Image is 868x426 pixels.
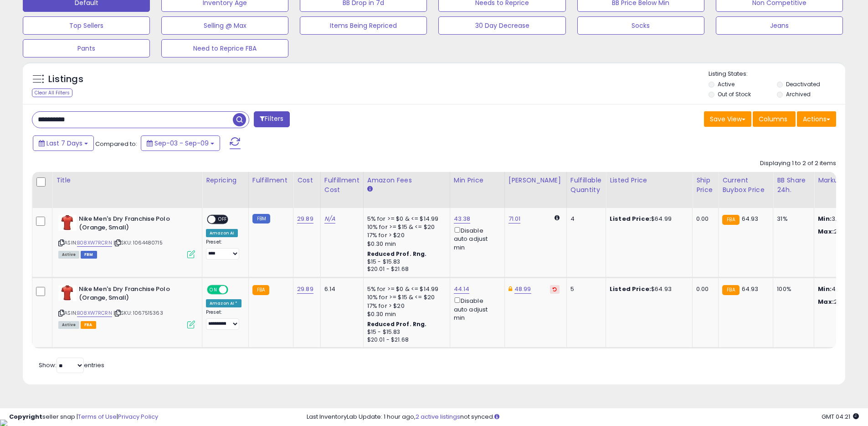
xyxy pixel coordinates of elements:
[297,285,313,294] a: 29.89
[367,176,446,185] div: Amazon Fees
[818,227,834,236] strong: Max:
[81,251,97,259] span: FBM
[367,250,427,258] b: Reduced Prof. Rng.
[367,265,443,273] div: $20.01 - $21.68
[696,176,714,195] div: Ship Price
[742,214,759,223] span: 64.93
[77,309,112,317] a: B08XW7RCRN
[141,135,220,151] button: Sep-03 - Sep-09
[454,214,471,223] a: 43.38
[367,285,443,293] div: 5% for >= $0 & <= $14.99
[161,39,288,57] button: Need to Reprice FBA
[696,285,711,293] div: 0.00
[786,90,811,98] label: Archived
[570,176,602,195] div: Fulfillable Quantity
[777,215,807,223] div: 31%
[797,111,836,127] button: Actions
[206,309,241,330] div: Preset:
[254,111,289,127] button: Filters
[161,16,288,35] button: Selling @ Max
[454,285,470,294] a: 44.14
[252,285,269,295] small: FBA
[252,176,289,185] div: Fulfillment
[786,80,820,88] label: Deactivated
[416,412,460,421] a: 2 active listings
[722,285,739,295] small: FBA
[777,285,807,293] div: 100%
[324,285,356,293] div: 6.14
[154,139,209,148] span: Sep-03 - Sep-09
[58,215,77,231] img: 31Scrgvv1JL._SL40_.jpg
[208,286,219,294] span: ON
[454,176,501,185] div: Min Price
[95,140,137,148] span: Compared to:
[818,297,834,306] strong: Max:
[367,310,443,318] div: $0.30 min
[81,321,96,329] span: FBA
[514,285,531,294] a: 48.99
[367,215,443,223] div: 5% for >= $0 & <= $14.99
[79,215,190,234] b: Nike Men's Dry Franchise Polo (Orange, Small)
[777,176,810,195] div: BB Share 24h.
[367,328,443,336] div: $15 - $15.83
[704,111,751,127] button: Save View
[454,225,498,252] div: Disable auto adjust min
[118,412,158,421] a: Privacy Policy
[206,239,241,260] div: Preset:
[46,139,82,148] span: Last 7 Days
[718,80,734,88] label: Active
[753,111,796,127] button: Columns
[227,286,241,294] span: OFF
[759,114,787,124] span: Columns
[216,216,230,223] span: OFF
[760,159,836,168] div: Displaying 1 to 2 of 2 items
[822,412,859,421] span: 2025-09-18 04:21 GMT
[324,214,335,223] a: N/A
[709,70,845,78] p: Listing States:
[58,251,79,259] span: All listings currently available for purchase on Amazon
[367,185,373,193] small: Amazon Fees.
[818,285,832,293] strong: Min:
[722,215,739,225] small: FBA
[32,88,72,97] div: Clear All Filters
[508,286,512,292] i: This overrides the store level Dynamic Max Price for this listing
[324,176,360,195] div: Fulfillment Cost
[206,299,241,307] div: Amazon AI *
[367,240,443,248] div: $0.30 min
[77,239,112,247] a: B08XW7RCRN
[367,302,443,310] div: 17% for > $20
[610,214,651,223] b: Listed Price:
[58,215,195,257] div: ASIN:
[48,73,83,86] h5: Listings
[56,176,198,185] div: Title
[577,16,704,35] button: Socks
[570,285,599,293] div: 5
[696,215,711,223] div: 0.00
[454,296,498,322] div: Disable auto adjust min
[367,293,443,301] div: 10% for >= $15 & <= $20
[553,287,557,291] i: Revert to store-level Dynamic Max Price
[23,39,150,57] button: Pants
[297,176,317,185] div: Cost
[78,412,117,421] a: Terms of Use
[367,231,443,239] div: 17% for > $20
[742,285,759,293] span: 64.93
[23,16,150,35] button: Top Sellers
[9,412,42,421] strong: Copyright
[610,285,651,293] b: Listed Price:
[79,285,190,304] b: Nike Men's Dry Franchise Polo (Orange, Small)
[367,336,443,344] div: $20.01 - $21.68
[113,239,163,246] span: | SKU: 1064480715
[818,214,832,223] strong: Min:
[367,320,427,328] b: Reduced Prof. Rng.
[300,16,427,35] button: Items Being Repriced
[722,176,769,195] div: Current Buybox Price
[610,215,685,223] div: $64.99
[307,413,859,421] div: Last InventoryLab Update: 1 hour ago, not synced.
[33,135,94,151] button: Last 7 Days
[206,176,245,185] div: Repricing
[716,16,843,35] button: Jeans
[718,90,751,98] label: Out of Stock
[113,309,163,317] span: | SKU: 1067515363
[252,214,270,223] small: FBM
